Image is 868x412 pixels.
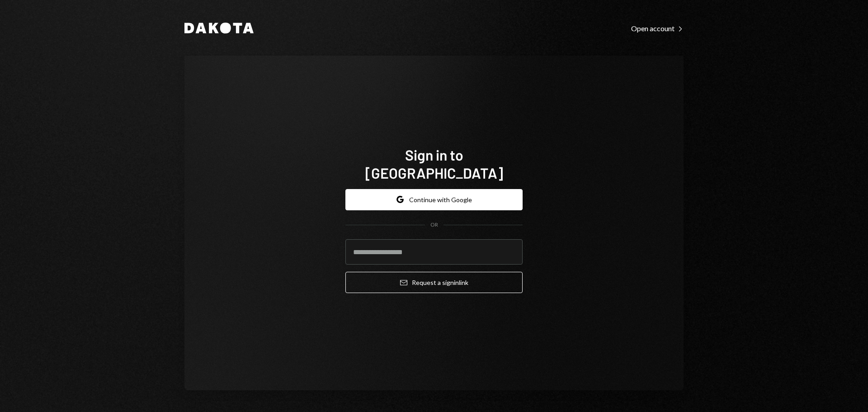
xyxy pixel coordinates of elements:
[631,24,684,33] div: Open account
[631,23,684,33] a: Open account
[430,221,438,229] div: OR
[345,146,523,182] h1: Sign in to [GEOGRAPHIC_DATA]
[345,189,523,210] button: Continue with Google
[345,272,523,293] button: Request a signinlink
